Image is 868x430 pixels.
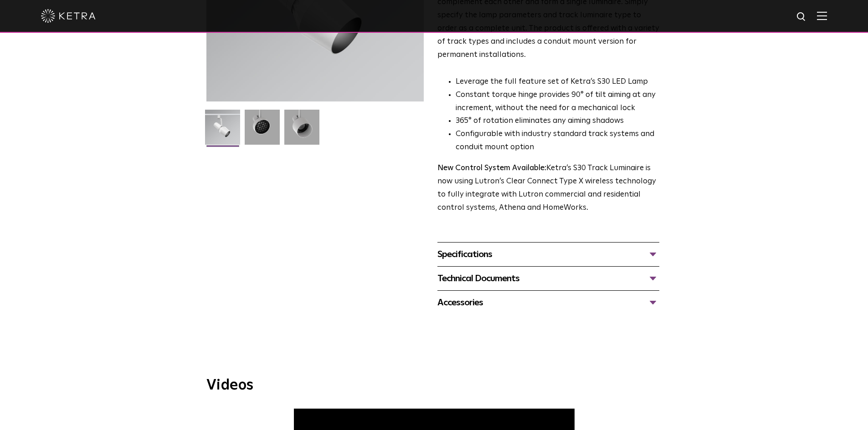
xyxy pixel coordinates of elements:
[456,128,659,154] li: Configurable with industry standard track systems and conduit mount option
[437,162,659,215] p: Ketra’s S30 Track Luminaire is now using Lutron’s Clear Connect Type X wireless technology to ful...
[41,9,96,23] img: ketra-logo-2019-white
[456,76,659,89] li: Leverage the full feature set of Ketra’s S30 LED Lamp
[796,11,807,23] img: search icon
[245,110,280,152] img: 3b1b0dc7630e9da69e6b
[456,115,659,128] li: 365° of rotation eliminates any aiming shadows
[817,11,827,20] img: Hamburger%20Nav.svg
[437,247,659,262] div: Specifications
[456,89,659,115] li: Constant torque hinge provides 90° of tilt aiming at any increment, without the need for a mechan...
[206,378,662,393] h3: Videos
[437,295,659,310] div: Accessories
[437,271,659,286] div: Technical Documents
[205,110,240,152] img: S30-Track-Luminaire-2021-Web-Square
[284,110,319,152] img: 9e3d97bd0cf938513d6e
[437,164,546,172] strong: New Control System Available:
